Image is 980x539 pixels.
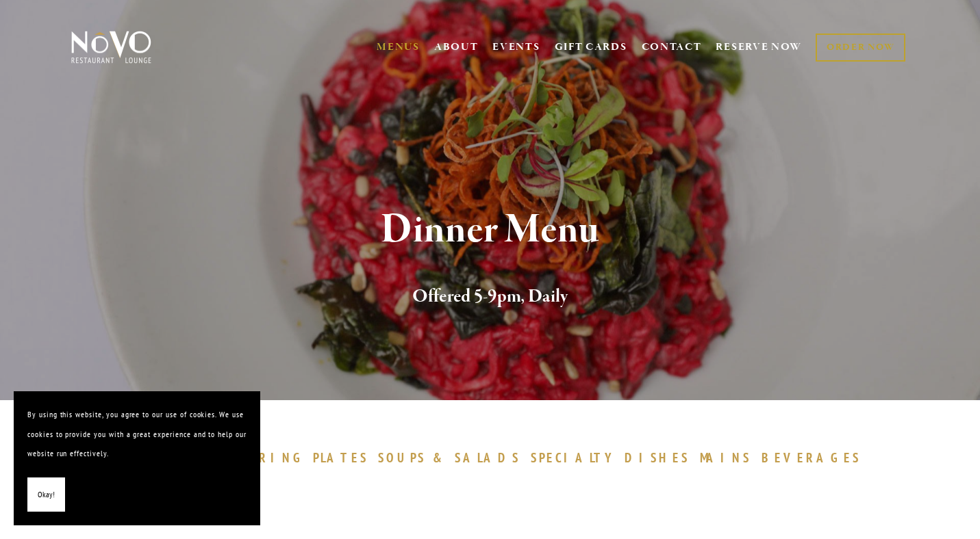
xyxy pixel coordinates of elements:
a: ABOUT [434,40,479,54]
span: SOUPS [378,449,426,466]
span: SALADS [455,449,520,466]
h2: Offered 5-9pm, Daily [94,282,886,311]
a: SHARINGPLATES [223,449,375,466]
a: SOUPS&SALADS [378,449,527,466]
span: & [433,449,448,466]
span: Okay! [38,485,55,505]
h1: Dinner Menu [94,208,886,252]
img: Novo Restaurant &amp; Lounge [68,30,154,64]
p: By using this website, you agree to our use of cookies. We use cookies to provide you with a grea... [27,405,247,464]
a: MENUS [377,40,420,54]
section: Cookie banner [14,391,260,525]
span: SHARING [223,449,306,466]
a: GIFT CARDS [555,34,627,60]
a: ORDER NOW [816,34,905,62]
span: BEVERAGES [762,449,862,466]
a: EVENTS [492,40,540,54]
span: PLATES [313,449,368,466]
span: DISHES [625,449,690,466]
a: RESERVE NOW [716,34,802,60]
span: SPECIALTY [531,449,618,466]
a: BEVERAGES [762,449,868,466]
button: Okay! [27,477,65,512]
a: MAINS [700,449,758,466]
a: SPECIALTYDISHES [531,449,696,466]
a: CONTACT [642,34,702,60]
span: MAINS [700,449,751,466]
